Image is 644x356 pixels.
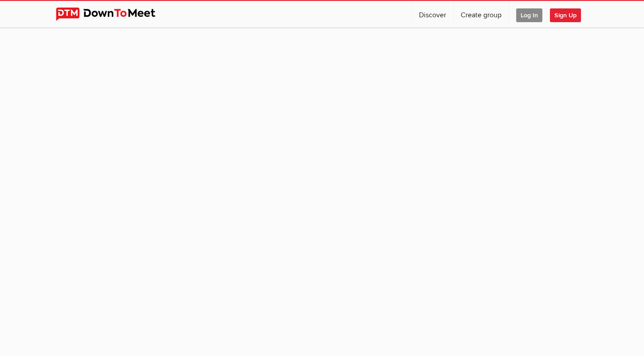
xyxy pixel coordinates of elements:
a: Sign Up [550,1,588,27]
img: DownToMeet [56,8,169,21]
a: Create group [454,1,509,27]
a: Discover [412,1,453,27]
span: Sign Up [550,8,581,22]
span: Log In [516,8,542,22]
a: Log In [509,1,549,27]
